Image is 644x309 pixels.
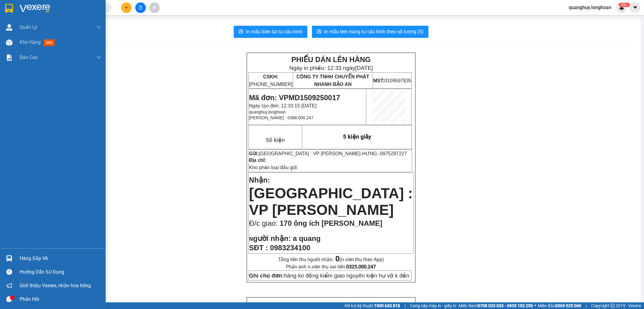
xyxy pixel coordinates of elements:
span: ⚪️ [534,304,536,307]
span: mới [44,39,55,46]
strong: 0369 525 060 [555,303,581,308]
span: a quang [293,234,321,242]
span: Đ/c giao: [249,219,280,227]
span: question-circle [6,269,12,275]
span: Miền Bắc [538,302,581,309]
strong: 1900 633 818 [374,303,400,308]
span: Ngày tạo đơn: 12:33:15 [DATE] [249,103,316,108]
span: [PHONE_NUMBER] [249,74,293,87]
strong: 0708 023 035 - 0935 103 250 [478,303,533,308]
img: warehouse-icon [6,39,12,46]
button: file-add [135,2,146,13]
img: warehouse-icon [6,255,12,261]
strong: PHIẾU DÁN LÊN HÀNG [291,55,371,64]
div: Phản hồi [20,295,101,304]
div: Hàng sắp về [20,254,101,263]
span: HƯNG - [362,151,407,156]
span: 5 kiện giấy [343,133,371,140]
img: warehouse-icon [6,24,12,31]
span: In mẫu biên lai tự cấu hình [246,28,303,35]
img: solution-icon [6,54,12,61]
span: hàng ko đồng kiểm giao nguyên kiện hư vỡ k đền [249,272,409,279]
span: down [96,55,101,60]
strong: N [249,236,291,242]
span: Nhận: [249,176,270,184]
span: copyright [610,304,615,308]
span: quanghuy.longhoan [249,110,286,114]
button: printerIn mẫu biên lai tự cấu hình [234,26,307,38]
span: | [405,302,405,309]
span: (n.viên thu theo App) [335,257,384,262]
span: quanghuy.longhoan [564,4,616,11]
span: aim [152,5,156,10]
span: 170 ông ích [PERSON_NAME] [280,219,382,227]
span: - [360,151,407,156]
span: [GEOGRAPHIC_DATA] : VP [PERSON_NAME] [259,151,360,156]
span: [PERSON_NAME] - 0368.000.247 [249,115,313,120]
span: Kho hàng [20,39,41,45]
span: Số kiện [266,137,285,143]
span: down [96,25,101,30]
strong: Địa chỉ: [249,158,266,163]
div: Hướng dẫn sử dụng [20,268,101,277]
span: message [6,296,12,302]
strong: MST: [373,78,384,83]
span: Miền Nam [459,302,533,309]
span: gười nhận: [253,234,291,242]
span: 0109597835 [373,78,411,83]
span: In mẫu tem hàng tự cấu hình theo số lượng (5) [324,28,424,35]
img: logo-vxr [5,4,13,13]
strong: 0 [335,255,340,263]
span: Giới thiệu Vexere, nhận hoa hồng [20,282,91,289]
span: notification [6,283,12,288]
button: printerIn mẫu tem hàng tự cấu hình theo số lượng (5) [312,26,428,38]
span: Ngày in phiếu: 12:33 ngày [289,65,373,71]
img: icon-new-feature [619,5,624,10]
sup: 507 [619,3,630,7]
span: caret-down [633,5,638,10]
span: Mã đơn: VPMD1509250017 [249,94,340,102]
span: Tổng tiền thu người nhận: [278,257,384,262]
button: caret-down [630,2,640,13]
strong: Gửi: [249,151,259,156]
span: Cung cấp máy in - giấy in: [410,302,457,309]
span: Báo cáo [20,54,38,61]
span: 0975297227 [380,151,407,156]
span: [GEOGRAPHIC_DATA] : VP [PERSON_NAME] [249,185,413,218]
strong: SĐT : [249,244,268,252]
span: file-add [138,5,143,10]
span: Kho phân loại đầu gửi: [249,165,298,170]
button: plus [121,2,132,13]
strong: Ghi chú đơn: [249,272,284,279]
strong: CSKH: [263,74,278,79]
span: 0983234100 [270,244,310,252]
span: Hỗ trợ kỹ thuật: [344,302,400,309]
span: | [586,302,587,309]
strong: 0325.000.247 [346,264,376,270]
span: [DATE] [355,65,373,71]
button: aim [149,2,160,13]
span: Quản Lý [20,23,37,31]
span: printer [317,29,322,35]
span: Phản ánh n.viên thu sai tiền: [286,264,376,270]
span: printer [239,29,243,35]
span: plus [124,5,129,10]
span: CÔNG TY TNHH CHUYỂN PHÁT NHANH BẢO AN [296,74,369,87]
